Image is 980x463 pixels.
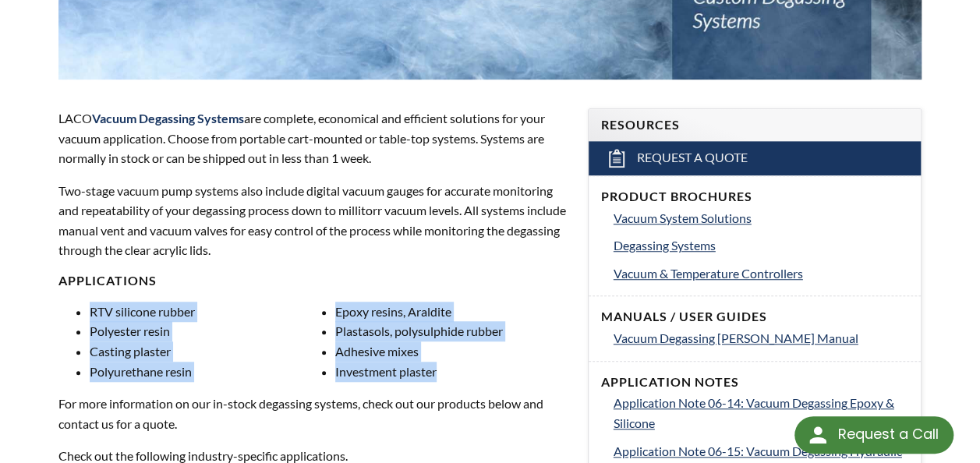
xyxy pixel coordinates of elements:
a: Request a Quote [589,141,922,175]
h4: Resources [601,117,909,133]
h4: Application Notes [601,374,909,391]
li: Casting plaster [90,341,323,362]
img: round button [805,422,830,447]
p: Two-stage vacuum pump systems also include digital vacuum gauges for accurate monitoring and repe... [58,181,569,260]
a: Application Note 06-14: Vacuum Degassing Epoxy & Silicone [614,393,909,433]
a: Vacuum Degassing [PERSON_NAME] Manual [614,328,909,348]
p: LACO are complete, economical and efficient solutions for your vacuum application. Choose from po... [58,108,569,168]
strong: Vacuum Degassing Systems [92,111,244,125]
span: Vacuum System Solutions [614,210,752,225]
li: Polyurethane resin [90,362,323,382]
h4: Manuals / User Guides [601,309,909,325]
span: Vacuum Degassing [PERSON_NAME] Manual [614,330,858,345]
h4: Applications [58,273,569,289]
li: Plastasols, polysulphide rubber [335,321,568,341]
li: Epoxy resins, Araldite [335,302,568,322]
span: Vacuum & Temperature Controllers [614,266,803,281]
a: Vacuum & Temperature Controllers [614,263,909,284]
h4: Product Brochures [601,189,909,205]
span: Request a Quote [637,150,748,166]
li: Investment plaster [335,362,568,382]
span: Degassing Systems [614,238,716,253]
a: Vacuum System Solutions [614,208,909,228]
li: Adhesive mixes [335,341,568,362]
li: Polyester resin [90,321,323,341]
div: Request a Call [837,416,938,452]
p: For more information on our in-stock degassing systems, check out our products below and contact ... [58,394,569,433]
span: Application Note 06-14: Vacuum Degassing Epoxy & Silicone [614,395,894,430]
li: RTV silicone rubber [90,302,323,322]
div: Request a Call [794,416,953,454]
a: Degassing Systems [614,235,909,256]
